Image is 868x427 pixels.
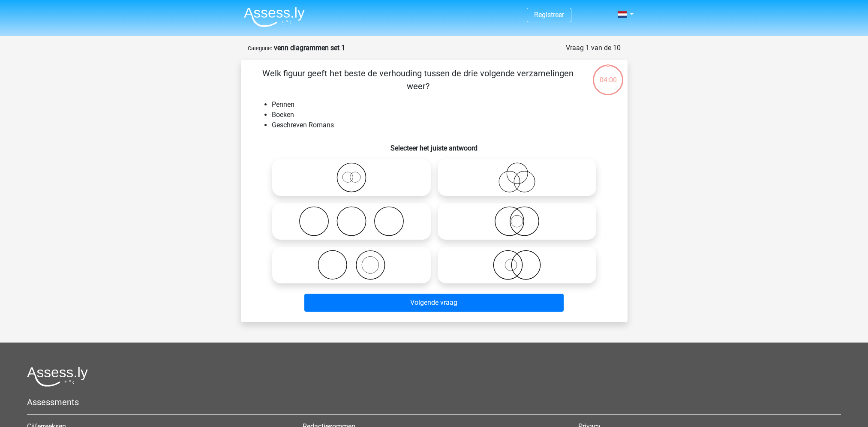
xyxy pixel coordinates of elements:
p: Welk figuur geeft het beste de verhouding tussen de drie volgende verzamelingen weer? [255,67,582,93]
div: Vraag 1 van de 10 [566,43,621,53]
img: Assessly logo [27,367,88,387]
small: Categorie: [248,45,272,51]
h5: Assessments [27,397,841,407]
li: Pennen [272,99,614,110]
li: Geschreven Romans [272,120,614,130]
h6: Selecteer het juiste antwoord [255,137,614,152]
a: Registreer [534,11,564,19]
strong: venn diagrammen set 1 [274,44,345,52]
button: Volgende vraag [304,294,564,312]
div: 04:00 [592,64,624,85]
li: Boeken [272,110,614,120]
img: Assessly [244,7,305,27]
